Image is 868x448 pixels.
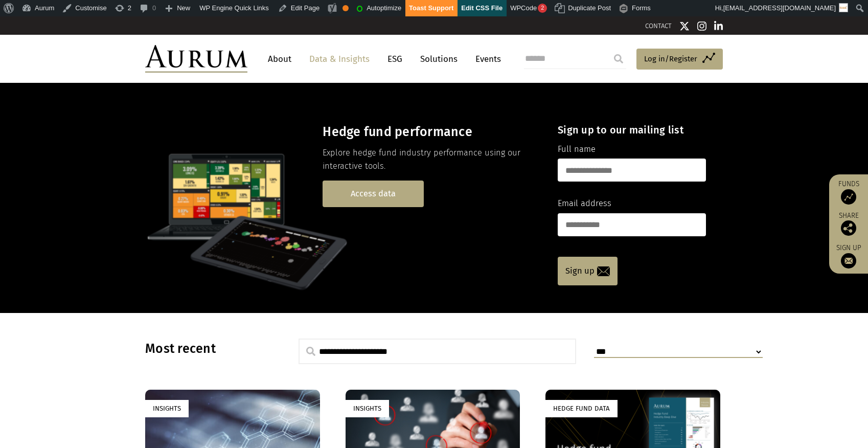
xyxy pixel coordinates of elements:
h3: Hedge fund performance [323,124,540,140]
a: CONTACT [645,22,672,30]
a: Events [470,50,501,69]
img: search.svg [306,347,315,356]
img: Linkedin icon [714,21,723,31]
h3: Most recent [145,341,273,356]
img: email-icon [597,266,610,276]
div: Insights [346,400,389,417]
img: Access Funds [841,189,856,205]
a: Access data [323,181,424,207]
a: Log in/Register [636,49,723,70]
img: Twitter icon [679,21,690,31]
div: Hedge Fund Data [545,400,618,417]
span: Log in/Register [644,53,697,65]
img: Instagram icon [697,21,706,31]
div: Insights [145,400,189,417]
img: Share this post [841,220,856,236]
img: Sign up to our newsletter [841,253,856,268]
a: Solutions [415,50,463,69]
div: Share [834,212,863,236]
p: Explore hedge fund industry performance using our interactive tools. [323,146,540,173]
a: Sign up [834,243,863,268]
label: Full name [558,143,596,156]
a: Funds [834,180,863,205]
h4: Sign up to our mailing list [558,124,706,136]
a: ESG [382,50,407,69]
a: About [263,50,296,69]
label: Email address [558,197,611,210]
a: Data & Insights [304,50,375,69]
input: Submit [608,49,629,69]
img: Aurum [145,45,247,73]
a: Sign up [558,257,618,285]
